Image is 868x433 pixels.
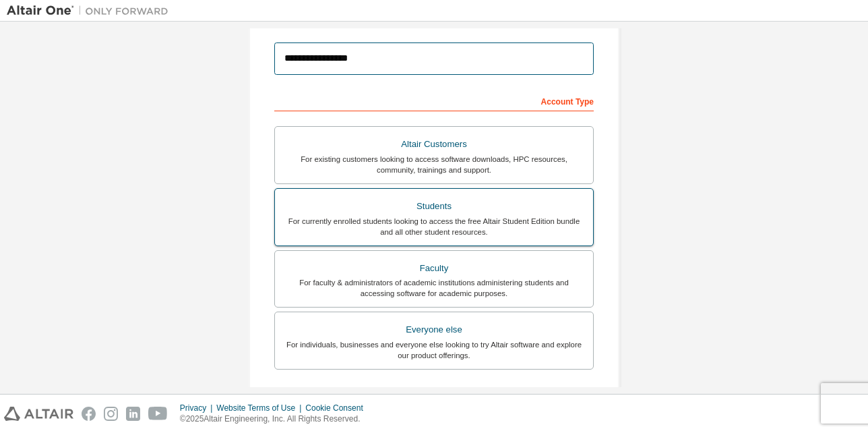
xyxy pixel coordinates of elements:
img: Altair One [7,4,175,18]
div: Privacy [180,403,216,413]
img: linkedin.svg [126,407,140,421]
div: Faculty [283,259,585,278]
img: instagram.svg [104,407,118,421]
div: Website Terms of Use [216,403,305,413]
div: For existing customers looking to access software downloads, HPC resources, community, trainings ... [283,154,585,175]
div: Cookie Consent [305,403,371,413]
img: facebook.svg [82,407,96,421]
img: youtube.svg [148,407,168,421]
img: altair_logo.svg [4,407,73,421]
div: Students [283,197,585,216]
div: For faculty & administrators of academic institutions administering students and accessing softwa... [283,277,585,299]
div: For individuals, businesses and everyone else looking to try Altair software and explore our prod... [283,339,585,361]
div: For currently enrolled students looking to access the free Altair Student Edition bundle and all ... [283,216,585,237]
div: Altair Customers [283,135,585,154]
div: Account Type [274,90,594,111]
div: Everyone else [283,320,585,339]
p: © 2025 Altair Engineering, Inc. All Rights Reserved. [180,413,371,425]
